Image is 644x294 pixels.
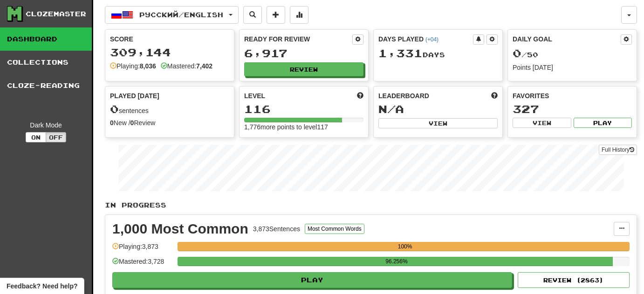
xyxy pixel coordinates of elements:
[244,122,363,132] div: 1,776 more points to level 117
[599,145,637,155] a: Full History
[110,118,229,127] div: New / Review
[110,34,229,44] div: Score
[105,200,637,210] p: In Progress
[110,119,114,127] strong: 0
[513,103,632,115] div: 327
[7,281,77,291] span: Open feedback widget
[112,242,173,257] div: Playing: 3,873
[161,61,212,71] div: Mastered:
[112,257,173,272] div: Mastered: 3,728
[378,34,473,44] div: Days Played
[378,91,429,100] span: Leaderboard
[574,118,632,128] button: Play
[513,47,521,60] span: 0
[513,51,538,59] span: / 50
[491,91,498,100] span: This week in points, UTC
[105,6,239,24] button: Русский/English
[244,91,265,100] span: Level
[244,47,363,59] div: 6,917
[196,62,212,70] strong: 7,402
[26,132,46,142] button: On
[244,103,363,115] div: 116
[378,47,423,60] span: 1,331
[110,61,156,71] div: Playing:
[110,47,229,58] div: 309,144
[378,47,498,60] div: Day s
[513,63,632,72] div: Points [DATE]
[513,34,621,45] div: Daily Goal
[244,62,363,76] button: Review
[513,118,571,128] button: View
[180,257,612,266] div: 96.256%
[112,272,512,288] button: Play
[243,6,262,24] button: Search sentences
[267,6,285,24] button: Add sentence to collection
[110,91,159,100] span: Played [DATE]
[244,34,352,44] div: Ready for Review
[290,6,308,24] button: More stats
[180,242,630,251] div: 100%
[130,119,134,127] strong: 0
[7,120,85,130] div: Dark Mode
[305,224,364,234] button: Most Common Words
[518,272,630,288] button: Review (2863)
[112,222,248,236] div: 1,000 Most Common
[110,102,119,115] span: 0
[110,103,229,115] div: sentences
[378,118,498,128] button: View
[253,224,300,234] div: 3,873 Sentences
[513,91,632,100] div: Favorites
[26,9,86,19] div: Clozemaster
[140,62,156,70] strong: 8,036
[46,132,66,142] button: Off
[357,91,363,100] span: Score more points to level up
[425,36,438,43] a: (+04)
[378,102,404,115] span: N/A
[139,11,223,19] span: Русский / English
